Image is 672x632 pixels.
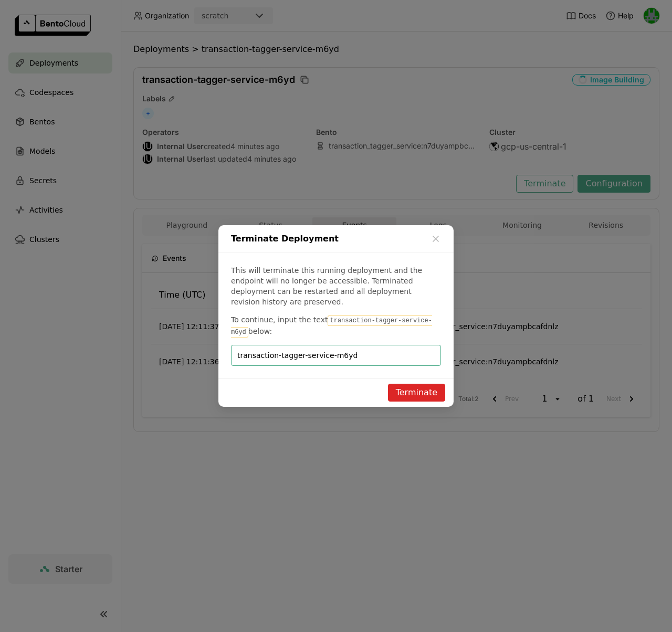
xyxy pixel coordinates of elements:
[218,225,454,252] div: Terminate Deployment
[231,265,441,307] p: This will terminate this running deployment and the endpoint will no longer be accessible. Termin...
[388,384,445,402] button: Terminate
[231,315,328,324] span: To continue, input the text
[231,315,432,338] code: transaction-tagger-service-m6yd
[218,225,454,407] div: dialog
[248,327,272,335] span: below:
